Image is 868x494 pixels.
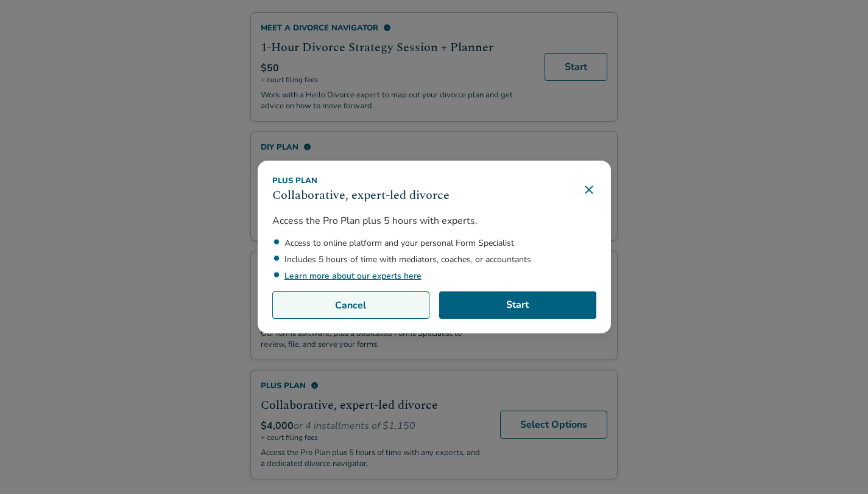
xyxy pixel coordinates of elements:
[439,291,596,319] a: Start
[807,436,868,494] iframe: Chat Widget
[284,254,596,265] li: Includes 5 hours of time with mediators, coaches, or accountants
[284,237,596,249] li: Access to online platform and your personal Form Specialist
[272,214,596,228] p: Access the Pro Plan plus 5 hours with experts.
[284,270,422,282] a: Learn more about our experts here
[272,186,450,204] h3: Collaborative, expert-led divorce
[272,291,429,319] button: Cancel
[272,175,450,186] div: Plus Plan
